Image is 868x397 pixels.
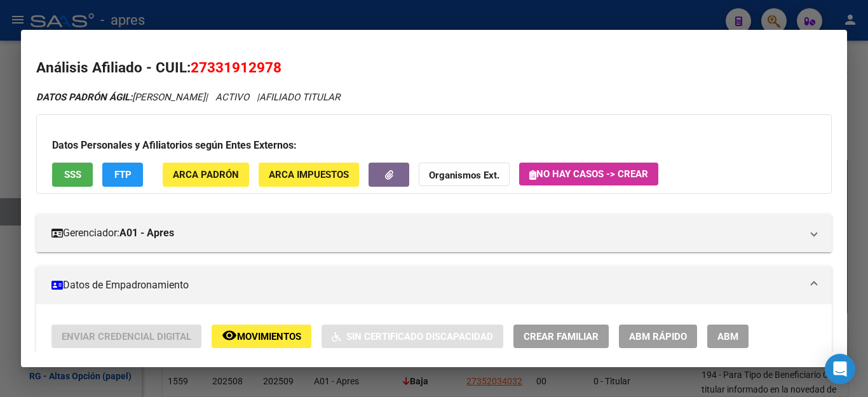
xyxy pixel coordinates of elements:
i: | ACTIVO | [36,91,340,103]
button: ABM [707,325,749,348]
strong: A01 - Apres [119,225,174,241]
button: SSS [52,163,93,186]
span: ARCA Impuestos [269,170,349,181]
span: SSS [64,170,81,181]
span: ABM Rápido [629,331,687,342]
button: Organismos Ext. [419,163,510,186]
span: [PERSON_NAME] [36,91,205,103]
button: No hay casos -> Crear [519,163,658,185]
button: Movimientos [212,325,311,348]
button: ARCA Padrón [163,163,249,186]
button: ABM Rápido [619,325,697,348]
button: Sin Certificado Discapacidad [322,325,503,348]
span: Crear Familiar [524,331,599,342]
strong: DATOS PADRÓN ÁGIL: [36,91,132,103]
button: Crear Familiar [513,325,609,348]
span: Sin Certificado Discapacidad [346,331,493,342]
span: No hay casos -> Crear [529,168,648,180]
mat-panel-title: Datos de Empadronamiento [51,278,801,293]
strong: Organismos Ext. [429,170,499,182]
button: ARCA Impuestos [259,163,359,186]
span: ARCA Padrón [173,170,239,181]
h2: Análisis Afiliado - CUIL: [36,57,832,79]
div: Open Intercom Messenger [825,354,855,384]
mat-expansion-panel-header: Datos de Empadronamiento [36,266,832,304]
span: Movimientos [237,331,301,342]
mat-expansion-panel-header: Gerenciador:A01 - Apres [36,214,832,252]
span: ABM [717,331,738,342]
span: AFILIADO TITULAR [259,91,340,103]
span: FTP [114,170,132,181]
mat-panel-title: Gerenciador: [51,225,801,241]
h3: Datos Personales y Afiliatorios según Entes Externos: [52,138,816,153]
mat-icon: remove_red_eye [222,328,237,343]
span: 27331912978 [191,59,281,76]
button: FTP [102,163,143,186]
button: Enviar Credencial Digital [51,325,201,348]
span: Enviar Credencial Digital [62,331,191,342]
